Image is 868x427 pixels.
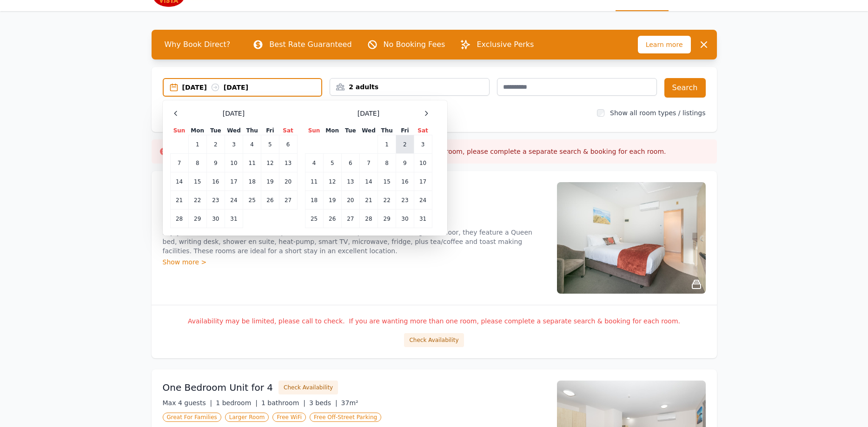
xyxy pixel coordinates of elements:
[477,39,534,50] p: Exclusive Perks
[378,191,396,210] td: 22
[243,172,261,191] td: 18
[396,135,414,154] td: 2
[341,172,359,191] td: 13
[206,126,225,135] th: Tue
[163,381,273,394] h3: One Bedroom Unit for 4
[378,135,396,154] td: 1
[261,154,279,172] td: 12
[396,191,414,210] td: 23
[378,154,396,172] td: 8
[279,126,297,135] th: Sat
[341,126,359,135] th: Tue
[225,191,243,210] td: 24
[305,126,323,135] th: Sun
[206,210,225,228] td: 30
[163,413,221,422] span: Great For Families
[223,109,245,118] span: [DATE]
[279,191,297,210] td: 27
[414,172,432,191] td: 17
[396,154,414,172] td: 9
[243,135,261,154] td: 4
[170,191,188,210] td: 21
[243,154,261,172] td: 11
[305,191,323,210] td: 18
[225,413,269,422] span: Larger Room
[305,210,323,228] td: 25
[330,82,489,92] div: 2 adults
[384,39,445,50] p: No Booking Fees
[378,126,396,135] th: Thu
[188,126,206,135] th: Mon
[188,172,206,191] td: 15
[170,126,188,135] th: Sun
[305,154,323,172] td: 4
[261,399,305,407] span: 1 bathroom |
[305,172,323,191] td: 11
[188,191,206,210] td: 22
[261,126,279,135] th: Fri
[170,172,188,191] td: 14
[414,135,432,154] td: 3
[206,135,225,154] td: 2
[323,210,341,228] td: 26
[182,83,322,92] div: [DATE] [DATE]
[341,154,359,172] td: 6
[206,172,225,191] td: 16
[358,109,379,118] span: [DATE]
[261,135,279,154] td: 5
[323,126,341,135] th: Mon
[359,191,378,210] td: 21
[396,172,414,191] td: 16
[206,191,225,210] td: 23
[610,109,705,117] label: Show all room types / listings
[279,135,297,154] td: 6
[272,413,306,422] span: Free WiFi
[163,316,706,326] p: Availability may be limited, please call to check. If you are wanting more than one room, please ...
[323,191,341,210] td: 19
[243,126,261,135] th: Thu
[414,154,432,172] td: 10
[206,154,225,172] td: 9
[414,210,432,228] td: 31
[341,210,359,228] td: 27
[414,126,432,135] th: Sat
[378,172,396,191] td: 15
[359,210,378,228] td: 28
[163,399,212,407] span: Max 4 guests |
[157,35,238,54] span: Why Book Direct?
[225,210,243,228] td: 31
[279,172,297,191] td: 20
[225,172,243,191] td: 17
[404,333,464,347] button: Check Availability
[396,210,414,228] td: 30
[163,228,546,256] p: Enjoy mountain views from our Compact Studios. Located upstairs and on the ground floor, they fea...
[225,154,243,172] td: 10
[188,210,206,228] td: 29
[225,135,243,154] td: 3
[359,172,378,191] td: 14
[279,154,297,172] td: 13
[188,154,206,172] td: 8
[323,172,341,191] td: 12
[216,399,258,407] span: 1 bedroom |
[310,413,381,422] span: Free Off-Street Parking
[341,191,359,210] td: 20
[261,191,279,210] td: 26
[188,135,206,154] td: 1
[323,154,341,172] td: 5
[243,191,261,210] td: 25
[341,399,358,407] span: 37m²
[359,154,378,172] td: 7
[278,381,338,394] button: Check Availability
[163,257,546,267] div: Show more >
[269,39,351,50] p: Best Rate Guaranteed
[414,191,432,210] td: 24
[378,210,396,228] td: 29
[638,36,691,53] span: Learn more
[225,126,243,135] th: Wed
[261,172,279,191] td: 19
[170,210,188,228] td: 28
[664,78,706,98] button: Search
[359,126,378,135] th: Wed
[309,399,338,407] span: 3 beds |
